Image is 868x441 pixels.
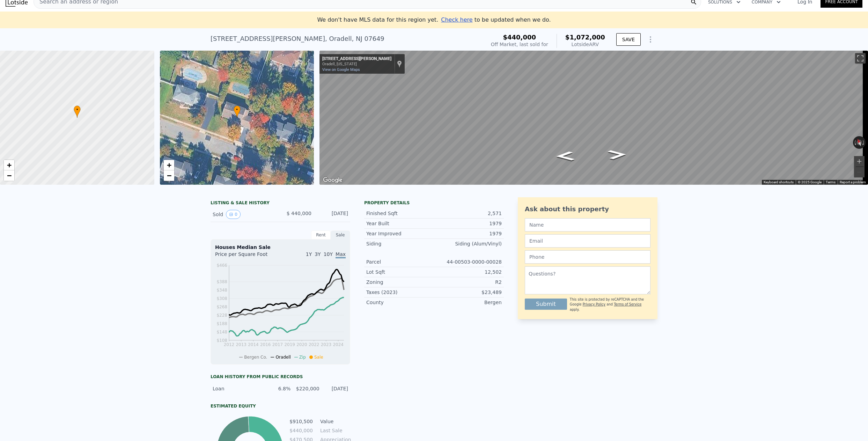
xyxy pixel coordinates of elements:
a: Zoom out [164,170,174,181]
tspan: 2023 [321,342,332,347]
div: Sale [331,230,350,240]
span: Oradell [275,355,290,360]
div: County [366,299,434,306]
tspan: 2020 [296,342,307,347]
button: Submit [525,299,567,310]
div: Oradell, [US_STATE] [322,62,391,66]
td: Value [319,418,350,425]
div: Off Market, last sold for [491,41,548,48]
div: Siding (Alum/Vinyl) [434,240,502,247]
span: Sale [314,355,323,360]
tspan: 2017 [272,342,283,347]
span: $1,072,000 [565,34,605,41]
div: Estimated Equity [211,403,350,409]
div: Taxes (2023) [366,289,434,296]
tspan: 2019 [284,342,295,347]
div: [STREET_ADDRESS][PERSON_NAME] [322,56,391,62]
a: View on Google Maps [322,67,360,72]
div: 2,571 [434,210,502,217]
button: Rotate counterclockwise [853,136,857,149]
div: Price per Square Foot [215,251,280,262]
tspan: $268 [216,304,227,309]
tspan: 2022 [309,342,319,347]
tspan: 2013 [236,342,247,347]
div: Bergen [434,299,502,306]
td: Last Sale [319,427,350,434]
span: • [74,106,81,113]
span: + [167,161,171,169]
span: 3Y [315,251,321,257]
div: Lot Sqft [366,269,434,275]
a: Show location on map [397,60,402,68]
div: Loan history from public records [211,374,350,380]
a: Zoom in [164,160,174,170]
div: 6.8% [266,385,290,392]
div: [STREET_ADDRESS][PERSON_NAME] , Oradell , NJ 07649 [211,34,384,44]
div: Lotside ARV [565,41,605,48]
div: Ask about this property [525,204,650,214]
div: This site is protected by reCAPTCHA and the Google and apply. [570,297,650,312]
div: Map [319,51,868,185]
td: $910,500 [289,418,313,425]
span: 10Y [324,251,333,257]
div: 1979 [434,230,502,237]
td: $440,000 [289,427,313,434]
button: Keyboard shortcuts [764,180,794,185]
tspan: $188 [216,321,227,326]
input: Phone [525,250,650,264]
tspan: 2024 [333,342,344,347]
button: Show Options [643,32,657,46]
span: − [7,171,12,180]
button: Reset the view [854,136,865,149]
span: − [167,171,171,180]
div: Year Improved [366,230,434,237]
span: Check here [441,16,472,23]
button: Toggle fullscreen view [855,53,866,64]
tspan: $348 [216,288,227,293]
tspan: $308 [216,296,227,301]
div: 44-00503-0000-00028 [434,258,502,265]
span: + [7,161,12,169]
a: Zoom in [4,160,14,170]
tspan: $388 [216,279,227,284]
tspan: $148 [216,330,227,335]
div: 1979 [434,220,502,227]
img: Google [321,176,344,185]
div: $23,489 [434,289,502,296]
div: • [234,105,241,118]
div: Street View [319,51,868,185]
div: R2 [434,279,502,286]
span: Max [336,251,346,258]
a: Terms [826,180,836,184]
div: Houses Median Sale [215,244,346,251]
input: Name [525,218,650,231]
span: Bergen Co. [244,355,267,360]
div: We don't have MLS data for this region yet. [317,16,551,24]
span: © 2025 Google [798,180,822,184]
div: $220,000 [295,385,319,392]
button: Rotate clockwise [862,136,866,149]
a: Report a problem [840,180,866,184]
tspan: 2012 [224,342,235,347]
tspan: 2016 [260,342,271,347]
tspan: $108 [216,338,227,343]
div: Parcel [366,258,434,265]
button: Zoom out [854,167,865,177]
div: Property details [364,200,504,206]
div: Siding [366,240,434,247]
tspan: $228 [216,313,227,318]
input: Email [525,234,650,248]
div: Year Built [366,220,434,227]
div: 12,502 [434,269,502,275]
span: 1Y [306,251,312,257]
div: Zoning [366,279,434,286]
div: [DATE] [317,210,348,219]
span: $440,000 [503,34,536,41]
div: Finished Sqft [366,210,434,217]
span: Zip [299,355,306,360]
path: Go West, Cordes Ct [547,149,582,163]
a: Open this area in Google Maps (opens a new window) [321,176,344,185]
a: Zoom out [4,170,14,181]
path: Go East, Cordes Ct [600,148,635,162]
tspan: 2014 [248,342,259,347]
